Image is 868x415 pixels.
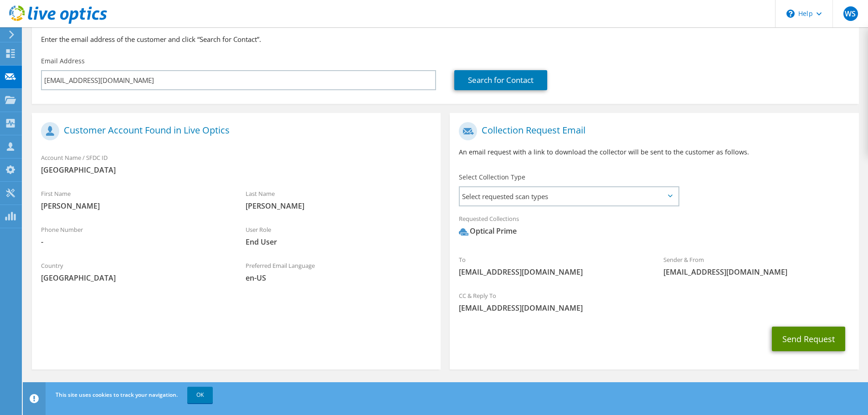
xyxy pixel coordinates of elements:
span: This site uses cookies to track your navigation. [56,391,178,399]
div: First Name [32,184,236,215]
span: [GEOGRAPHIC_DATA] [41,273,227,283]
div: Country [32,256,236,287]
div: Sender & From [654,250,859,282]
div: Requested Collections [450,209,858,246]
svg: \n [786,10,795,18]
span: Select requested scan types [460,187,678,205]
span: End User [246,237,432,247]
div: To [450,250,654,282]
label: Email Address [41,56,85,66]
div: CC & Reply To [450,286,858,318]
span: en-US [246,273,432,283]
span: - [41,237,227,247]
span: [PERSON_NAME] [41,201,227,211]
span: [PERSON_NAME] [246,201,432,211]
div: Last Name [236,184,441,215]
div: Account Name / SFDC ID [32,148,441,179]
p: An email request with a link to download the collector will be sent to the customer as follows. [459,147,849,157]
div: Phone Number [32,220,236,251]
span: [EMAIL_ADDRESS][DOMAIN_NAME] [459,267,645,277]
h1: Collection Request Email [459,122,845,140]
div: Optical Prime [459,226,517,236]
h3: Enter the email address of the customer and click “Search for Contact”. [41,34,850,44]
span: [EMAIL_ADDRESS][DOMAIN_NAME] [663,267,850,277]
label: Select Collection Type [459,173,525,182]
div: Preferred Email Language [236,256,441,287]
span: [EMAIL_ADDRESS][DOMAIN_NAME] [459,303,849,313]
a: OK [187,387,213,403]
h1: Customer Account Found in Live Optics [41,122,427,140]
button: Send Request [772,327,845,351]
span: [GEOGRAPHIC_DATA] [41,165,431,175]
a: Search for Contact [454,70,547,90]
div: User Role [236,220,441,251]
span: WS [843,6,858,21]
